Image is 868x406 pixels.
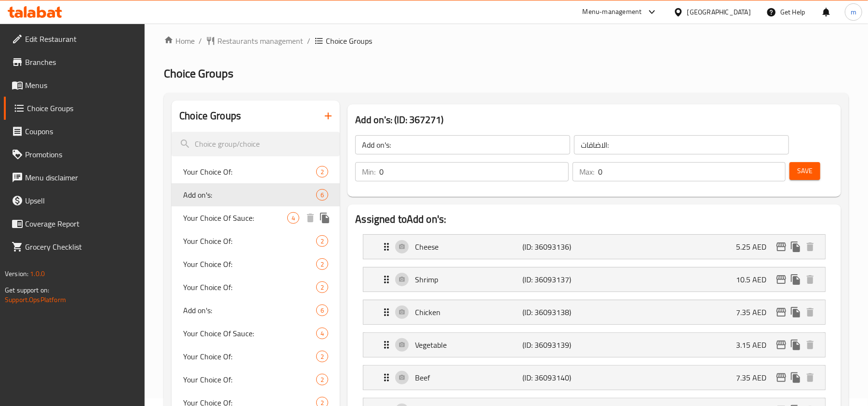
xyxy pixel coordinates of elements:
button: edit [774,240,788,254]
span: Your Choice Of Sauce: [183,212,287,224]
span: Add on's: [183,304,316,316]
div: Your Choice Of Sauce:4deleteduplicate [172,206,340,229]
h3: Add on's: (ID: 367271) [355,112,833,127]
p: 3.15 AED [736,339,774,351]
div: Choices [316,374,328,385]
li: Expand [355,329,833,361]
div: Choices [316,281,328,293]
span: 4 [288,214,299,223]
span: 2 [317,375,328,384]
button: duplicate [318,211,332,225]
div: Choices [316,328,328,339]
p: (ID: 36093138) [523,306,595,318]
div: Expand [363,267,825,292]
span: Menu disclaimer [25,172,137,183]
button: delete [803,370,817,385]
li: Expand [355,296,833,329]
button: delete [803,240,817,254]
div: Choices [316,258,328,270]
button: delete [803,305,817,319]
div: Choices [316,189,328,201]
button: Save [789,162,820,180]
a: Edit Restaurant [4,27,145,51]
p: (ID: 36093140) [523,372,595,383]
a: Branches [4,51,145,74]
span: Your Choice Of: [183,166,316,178]
span: Choice Groups [164,63,233,84]
div: Your Choice Of:2 [172,368,340,391]
span: 2 [317,167,328,177]
div: Choices [316,304,328,316]
span: Grocery Checklist [25,241,137,253]
div: Your Choice Of:2 [172,229,340,253]
span: Edit Restaurant [25,33,137,45]
p: 10.5 AED [736,274,774,285]
button: duplicate [788,272,803,287]
button: edit [774,305,788,319]
p: 7.35 AED [736,372,774,383]
button: duplicate [788,338,803,352]
p: Max: [579,166,594,178]
a: Support.OpsPlatform [5,293,66,306]
p: Min: [362,166,375,178]
span: Coverage Report [25,218,137,229]
span: Your Choice Of: [183,374,316,385]
button: edit [774,272,788,287]
li: / [199,35,202,47]
span: Promotions [25,149,137,160]
div: [GEOGRAPHIC_DATA] [687,7,751,17]
div: Your Choice Of:2 [172,345,340,368]
button: duplicate [788,305,803,319]
li: Expand [355,263,833,296]
li: / [307,35,310,47]
span: Your Choice Of Sauce: [183,328,316,339]
div: Your Choice Of:2 [172,253,340,276]
span: 2 [317,352,328,361]
span: 2 [317,283,328,292]
span: Get support on: [5,284,49,296]
span: Save [797,165,813,177]
button: edit [774,370,788,385]
p: 5.25 AED [736,241,774,253]
p: Beef [415,372,522,383]
a: Choice Groups [4,97,145,120]
span: m [851,7,856,17]
h2: Assigned to Add on's: [355,212,833,227]
div: Your Choice Of:2 [172,276,340,299]
a: Coverage Report [4,212,145,235]
div: Choices [316,235,328,247]
span: Add on's: [183,189,316,201]
span: Menus [25,79,137,91]
span: Your Choice Of: [183,235,316,247]
a: Upsell [4,189,145,212]
div: Choices [316,351,328,362]
div: Menu-management [583,6,642,18]
div: Expand [363,235,825,259]
button: delete [303,211,318,225]
span: Your Choice Of: [183,281,316,293]
a: Menu disclaimer [4,166,145,189]
span: 4 [317,329,328,338]
span: Version: [5,267,28,280]
span: 2 [317,260,328,269]
a: Grocery Checklist [4,235,145,258]
a: Home [164,35,195,47]
span: 6 [317,190,328,200]
div: Add on's:6 [172,183,340,206]
span: Restaurants management [217,35,303,47]
nav: breadcrumb [164,35,849,47]
span: Upsell [25,195,137,206]
p: (ID: 36093136) [523,241,595,253]
p: Shrimp [415,274,522,285]
div: Your Choice Of Sauce:4 [172,322,340,345]
div: Choices [316,166,328,178]
input: search [172,132,340,156]
span: Choice Groups [326,35,372,47]
a: Promotions [4,143,145,166]
div: Expand [363,300,825,324]
p: (ID: 36093139) [523,339,595,351]
a: Menus [4,74,145,97]
li: Expand [355,361,833,394]
span: Branches [25,56,137,68]
span: Your Choice Of: [183,258,316,270]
